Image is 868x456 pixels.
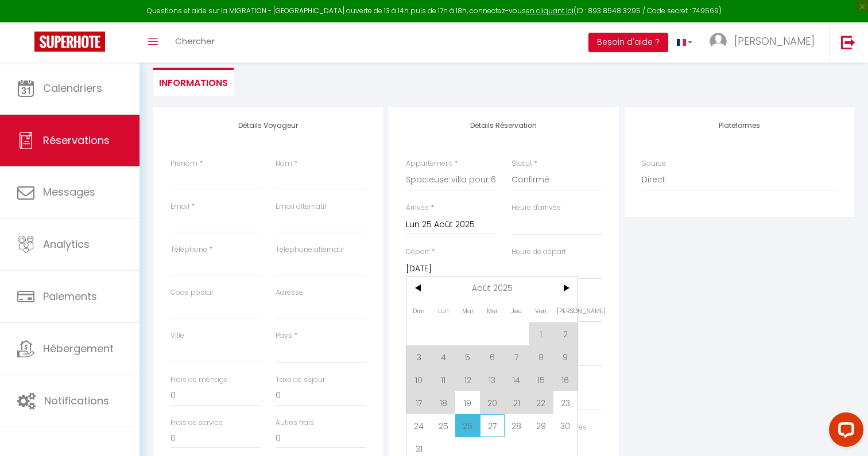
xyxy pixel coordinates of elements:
[529,345,553,368] span: 8
[166,22,223,63] a: Chercher
[431,299,456,322] span: Lun
[455,345,480,368] span: 5
[455,414,480,437] span: 26
[406,391,431,414] span: 17
[431,368,456,391] span: 11
[455,299,480,322] span: Mar
[170,287,213,298] label: Code postal
[406,345,431,368] span: 3
[480,299,505,322] span: Mer
[553,322,578,345] span: 2
[588,33,668,52] button: Besoin d'aide ?
[44,393,109,408] span: Notifications
[276,244,344,255] label: Téléphone alternatif
[406,122,601,130] h4: Détails Réservation
[505,345,529,368] span: 7
[170,418,223,428] label: Frais de service
[505,414,529,437] span: 28
[553,414,578,437] span: 30
[276,330,292,341] label: Pays
[43,289,97,303] span: Paiements
[276,201,327,212] label: Email alternatif
[553,299,578,322] span: [PERSON_NAME]
[642,122,837,130] h4: Plateformes
[276,418,314,428] label: Autres frais
[170,330,184,341] label: Ville
[406,247,429,258] label: Départ
[43,185,95,199] span: Messages
[505,299,529,322] span: Jeu
[170,122,366,130] h4: Détails Voyageur
[170,244,207,255] label: Téléphone
[170,201,189,212] label: Email
[511,202,561,213] label: Heure d'arrivée
[841,35,855,49] img: logout
[529,368,553,391] span: 15
[43,341,114,356] span: Hébergement
[505,368,529,391] span: 14
[820,408,868,456] iframe: LiveChat chat widget
[276,375,325,385] label: Taxe de séjour
[642,158,666,169] label: Source
[553,368,578,391] span: 16
[511,158,532,169] label: Statut
[406,158,452,169] label: Appartement
[526,6,573,15] a: en cliquant ici
[175,35,215,47] span: Chercher
[406,299,431,322] span: Dim
[406,276,431,299] span: <
[406,414,431,437] span: 24
[701,22,829,63] a: ... [PERSON_NAME]
[529,322,553,345] span: 1
[406,368,431,391] span: 10
[553,391,578,414] span: 23
[276,158,292,169] label: Nom
[431,276,553,299] span: Août 2025
[480,368,505,391] span: 13
[34,32,105,52] img: Super Booking
[43,81,102,95] span: Calendriers
[431,391,456,414] span: 18
[455,391,480,414] span: 19
[431,414,456,437] span: 25
[511,247,566,258] label: Heure de départ
[505,391,529,414] span: 21
[480,414,505,437] span: 27
[710,33,727,50] img: ...
[276,287,303,298] label: Adresse
[553,345,578,368] span: 9
[170,158,197,169] label: Prénom
[455,368,480,391] span: 12
[480,345,505,368] span: 6
[529,414,553,437] span: 29
[529,391,553,414] span: 22
[734,34,815,48] span: [PERSON_NAME]
[43,133,110,147] span: Réservations
[529,299,553,322] span: Ven
[43,237,90,251] span: Analytics
[170,375,228,385] label: Frais de ménage
[153,68,234,96] li: Informations
[480,391,505,414] span: 20
[431,345,456,368] span: 4
[406,202,429,213] label: Arrivée
[553,276,578,299] span: >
